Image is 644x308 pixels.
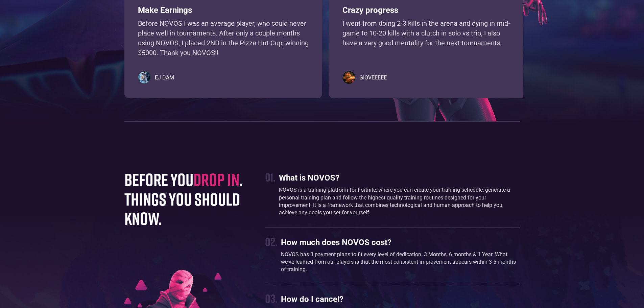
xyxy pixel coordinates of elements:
div: 02. [265,234,278,249]
h5: EJ DAM [155,74,174,81]
h3: Crazy progress [342,5,513,15]
p: Before NOVOS I was an average player, who could never place well in tournaments. After only a cou... [138,19,309,57]
h3: How much does NOVOS cost? [281,238,520,247]
h5: GIOVEEEEE [359,74,387,81]
h3: What is NOVOS? [279,173,520,183]
h1: before you . things you should know. [124,170,252,228]
h3: Make Earnings [138,5,309,15]
div: 03. [265,291,278,306]
h3: How do I cancel? [281,294,520,304]
span: drop in [193,169,239,190]
p: NOVOS has 3 payment plans to fit every level of dedication. 3 Months, 6 months & 1 Year. What we'... [281,251,520,274]
div: 01. [265,170,276,184]
p: NOVOS is a training platform for Fortnite, where you can create your training schedule, generate ... [279,186,520,217]
p: I went from doing 2-3 kills in the arena and dying in mid-game to 10-20 kills with a clutch in so... [342,19,513,57]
